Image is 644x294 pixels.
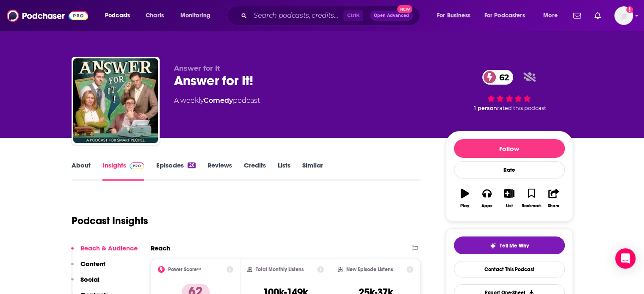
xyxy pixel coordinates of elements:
span: rated this podcast [497,105,546,111]
img: tell me why sparkle [489,242,496,249]
a: Show notifications dropdown [570,8,584,23]
a: Similar [302,161,323,181]
div: Rate [454,161,565,179]
a: InsightsPodchaser Pro [102,161,144,181]
img: User Profile [614,6,633,25]
h2: Power Score™ [168,267,201,272]
div: Share [548,203,559,209]
button: Bookmark [520,183,542,214]
button: open menu [537,9,568,22]
p: Reach & Audience [80,244,138,252]
div: 62 1 personrated this podcast [446,64,573,117]
button: Play [454,183,476,214]
button: Apps [476,183,498,214]
a: Credits [244,161,266,181]
div: Bookmark [521,203,541,209]
button: Show profile menu [614,6,633,25]
span: Tell Me Why [500,242,529,249]
span: Charts [146,10,164,22]
a: Charts [140,9,169,22]
a: Reviews [207,161,232,181]
a: 62 [482,70,513,85]
button: Content [71,260,105,275]
img: Podchaser Pro [130,162,144,169]
div: Search podcasts, credits, & more... [235,6,428,25]
h2: Reach [151,244,170,252]
p: Social [80,275,100,283]
p: Content [80,260,105,268]
button: open menu [479,9,537,22]
button: tell me why sparkleTell Me Why [454,236,565,254]
svg: Add a profile image [626,6,633,13]
span: For Podcasters [484,10,525,22]
div: A weekly podcast [174,96,260,106]
h2: Total Monthly Listens [256,267,304,272]
span: 1 person [474,105,497,111]
span: Ctrl K [343,10,363,21]
a: Comedy [204,96,233,104]
h1: Podcast Insights [72,214,148,227]
span: New [397,5,412,13]
span: Monitoring [180,10,210,22]
h2: New Episode Listens [346,267,393,272]
span: Podcasts [105,10,130,22]
span: For Business [437,10,470,22]
img: Podchaser - Follow, Share and Rate Podcasts [7,8,88,24]
button: Social [71,275,100,291]
button: Open AdvancedNew [370,11,413,21]
div: Apps [481,203,492,209]
span: Logged in as NickG [614,6,633,25]
button: Reach & Audience [71,244,138,260]
a: Contact This Podcast [454,261,565,278]
button: Share [542,183,564,214]
button: open menu [174,9,221,22]
span: 62 [491,70,513,85]
img: Answer for It! [73,58,158,143]
button: open menu [431,9,481,22]
span: Answer for It [174,64,220,72]
button: Follow [454,139,565,158]
a: Show notifications dropdown [591,8,604,23]
button: List [498,183,520,214]
a: About [72,161,91,181]
span: Open Advanced [374,14,409,18]
button: open menu [99,9,141,22]
div: Open Intercom Messenger [615,248,636,269]
span: More [543,10,558,22]
div: 26 [188,162,195,168]
a: Lists [278,161,290,181]
a: Episodes26 [156,161,195,181]
div: Play [460,203,469,209]
div: List [506,203,513,209]
input: Search podcasts, credits, & more... [250,9,343,22]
